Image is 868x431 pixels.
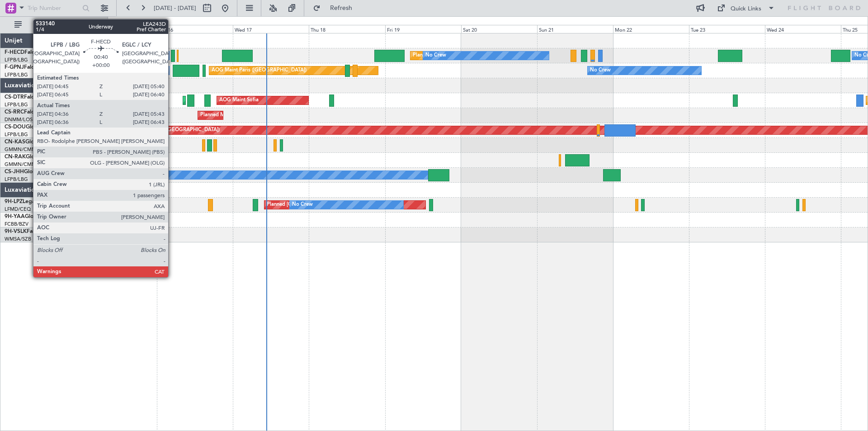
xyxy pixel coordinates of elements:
span: All Aircraft [24,22,95,28]
a: 9H-YAAGlobal 5000 [5,214,56,219]
span: 9H-LPZ [5,199,23,204]
input: Trip Number [28,1,80,15]
a: CN-KASGlobal 5000 [5,139,56,145]
a: F-GPNJFalcon 900EX [5,65,58,70]
a: LFMD/CEQ [5,206,31,213]
a: CS-DTRFalcon 2000 [5,95,55,100]
div: No Crew [292,198,313,212]
span: CN-KAS [5,139,25,145]
button: Refresh [309,1,363,15]
span: Refresh [322,5,360,11]
div: Thu 18 [309,25,385,33]
div: Planned Maint London ([GEOGRAPHIC_DATA]) [112,123,220,137]
a: CS-RRCFalcon 900LX [5,109,58,115]
a: CS-JHHGlobal 6000 [5,169,55,175]
div: Wed 24 [765,25,841,33]
div: Quick Links [731,5,761,14]
a: 9H-LPZLegacy 500 [5,199,52,204]
a: LFPB/LBG [5,57,28,63]
div: Mon 15 [81,25,157,33]
div: AOG Maint Sofia [219,94,259,107]
div: Sun 21 [537,25,613,33]
button: All Aircraft [10,18,98,32]
span: F-HECD [5,50,24,55]
span: CS-DOU [5,124,26,130]
span: CS-RRC [5,109,24,115]
span: CS-JHH [5,169,24,175]
div: Planned Maint Sofia [185,94,231,107]
div: No Crew [425,49,446,62]
a: 9H-VSLKFalcon 7X [5,229,52,234]
span: 9H-VSLK [5,229,27,234]
div: AOG Maint Paris ([GEOGRAPHIC_DATA]) [212,64,307,77]
a: CN-RAKGlobal 6000 [5,154,57,160]
div: Fri 19 [385,25,461,33]
div: Planned Maint [GEOGRAPHIC_DATA] ([GEOGRAPHIC_DATA]) [413,49,555,62]
a: LFPB/LBG [5,176,28,183]
a: LFPB/LBG [5,71,28,78]
a: DNMM/LOS [5,116,33,123]
div: Planned Maint [GEOGRAPHIC_DATA] ([GEOGRAPHIC_DATA]) [200,109,343,122]
div: Tue 16 [157,25,233,33]
button: Quick Links [712,1,779,15]
div: Mon 22 [613,25,689,33]
div: Sat 20 [461,25,537,33]
a: GMMN/CMN [5,146,36,153]
span: CS-DTR [5,95,24,100]
span: 9H-YAA [5,214,25,219]
div: [DATE] [109,18,125,26]
div: No Crew [590,64,611,77]
span: CN-RAK [5,154,26,160]
a: FCBB/BZV [5,221,28,227]
a: CS-DOUGlobal 6500 [5,124,57,130]
a: GMMN/CMN [5,161,36,168]
a: LFPB/LBG [5,131,28,138]
div: Wed 17 [233,25,309,33]
span: F-GPNJ [5,65,24,70]
a: F-HECDFalcon 7X [5,50,49,55]
span: [DATE] - [DATE] [154,4,196,12]
div: Tue 23 [689,25,765,33]
div: Planned [GEOGRAPHIC_DATA] ([GEOGRAPHIC_DATA]) [267,198,395,212]
a: LFPB/LBG [5,101,28,108]
a: WMSA/SZB [5,236,31,242]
